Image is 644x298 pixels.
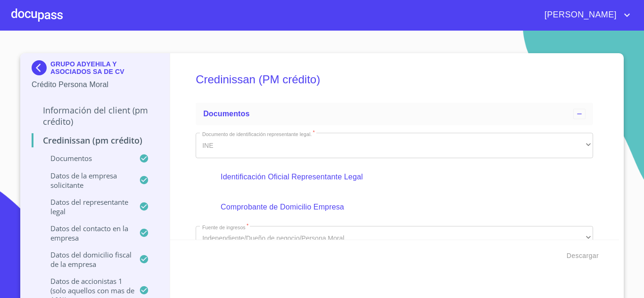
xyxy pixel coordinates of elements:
img: Docupass spot blue [32,60,50,75]
p: Datos del domicilio fiscal de la empresa [32,250,139,269]
p: Identificación Oficial Representante Legal [221,171,568,183]
h5: Credinissan (PM crédito) [196,60,593,99]
p: Crédito Persona Moral [32,79,158,90]
div: Independiente/Dueño de negocio/Persona Moral [196,226,593,251]
p: GRUPO ADYEHILA Y ASOCIADOS SA DE CV [50,60,158,75]
span: Descargar [567,250,599,262]
p: Credinissan (PM crédito) [32,135,158,146]
div: INE [196,133,593,158]
p: Datos del contacto en la empresa [32,224,139,242]
p: Documentos [32,153,139,163]
p: Información del Client (PM crédito) [32,105,158,127]
button: account of current user [537,8,633,23]
p: Datos de la empresa solicitante [32,171,139,190]
span: Documentos [203,110,249,118]
span: [PERSON_NAME] [537,8,621,23]
button: Descargar [563,247,603,265]
p: Datos del representante legal [32,197,139,216]
p: Comprobante de Domicilio Empresa [221,201,568,213]
div: Documentos [196,103,593,125]
div: GRUPO ADYEHILA Y ASOCIADOS SA DE CV [32,60,158,79]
